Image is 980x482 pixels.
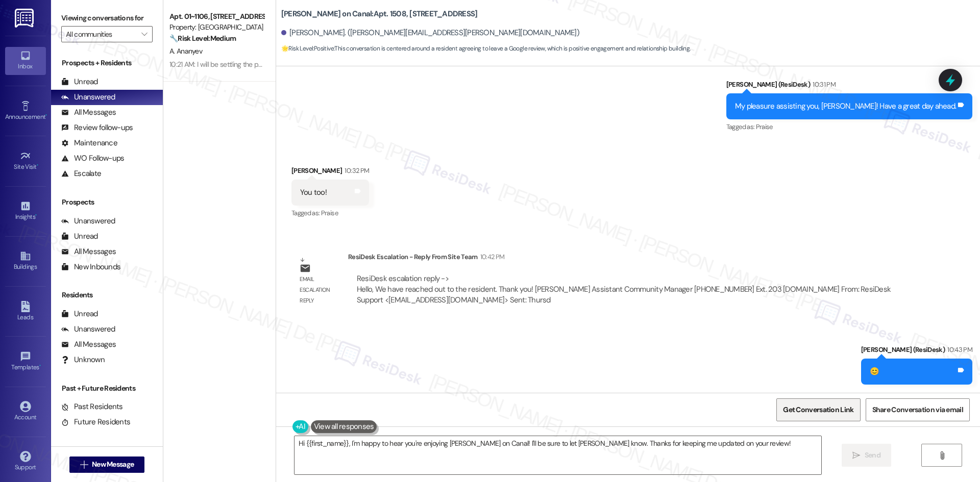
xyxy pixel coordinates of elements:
textarea: Hi {{first_name}}, I'm happy to hear you're enjoying [PERSON_NAME] on Canal! I'll be sure to let ... [295,436,821,474]
div: Review follow-ups [61,122,133,133]
i:  [141,30,147,38]
div: [PERSON_NAME]. ([PERSON_NAME][EMAIL_ADDRESS][PERSON_NAME][DOMAIN_NAME]) [281,28,579,38]
div: Tagged as: [726,119,972,134]
div: Unanswered [61,324,115,335]
span: Share Conversation via email [872,404,963,415]
span: Send [865,450,880,461]
div: Escalate [61,168,101,179]
span: Get Conversation Link [783,404,853,415]
div: Prospects [51,197,163,208]
span: : This conversation is centered around a resident agreeing to leave a Google review, which is pos... [281,43,691,54]
span: Praise [321,209,338,217]
span: • [37,162,38,169]
div: Prospects + Residents [51,58,163,68]
div: Property: [GEOGRAPHIC_DATA] [169,22,264,33]
a: Leads [5,298,46,325]
div: Tagged as: [291,206,369,220]
span: • [39,362,41,369]
button: Send [842,444,891,467]
a: Templates • [5,348,46,375]
label: Viewing conversations for [61,10,153,26]
div: Residents [51,290,163,300]
div: All Messages [61,246,116,257]
span: • [35,212,37,219]
div: [PERSON_NAME] (ResiDesk) [861,344,972,359]
a: Inbox [5,47,46,74]
i:  [852,451,860,460]
a: Buildings [5,247,46,275]
div: New Inbounds [61,262,120,272]
strong: 🔧 Risk Level: Medium [169,34,236,43]
div: [PERSON_NAME] [291,165,369,180]
div: Unread [61,309,98,319]
div: Email escalation reply [300,274,339,307]
span: A. Ananyev [169,46,202,56]
div: My pleasure assisting you, [PERSON_NAME]! Have a great day ahead. [735,101,956,112]
div: ResiDesk escalation reply -> Hello, We have reached out to the resident. Thank you! [PERSON_NAME]... [357,273,891,306]
div: Apt. 01~1106, [STREET_ADDRESS][PERSON_NAME] [169,11,264,22]
div: 10:21 AM: I will be settling the payment [DATE] as I just arrived from my trip tonight. Thank you... [169,60,558,69]
a: Account [5,398,46,425]
img: ResiDesk Logo [15,9,36,28]
span: • [45,112,47,119]
div: Unanswered [61,216,115,226]
div: You too! [300,187,327,198]
input: All communities [66,26,136,42]
button: New Message [69,456,145,473]
div: Past + Future Residents [51,383,163,394]
a: Support [5,448,46,475]
div: Past Residents [61,401,123,412]
div: Unread [61,77,98,87]
div: Unknown [61,354,105,365]
div: 😊 [870,366,879,377]
span: Praise [756,122,773,131]
a: Insights • [5,197,46,225]
span: New Message [92,459,134,470]
i:  [80,461,88,469]
div: Maintenance [61,138,117,148]
strong: 🌟 Risk Level: Positive [281,44,334,53]
div: Unanswered [61,92,115,103]
div: Unread [61,231,98,242]
div: WO Follow-ups [61,153,124,164]
i:  [938,451,946,460]
div: [PERSON_NAME] (ResiDesk) [726,79,972,93]
div: 10:32 PM [342,165,369,176]
button: Share Conversation via email [866,398,970,421]
b: [PERSON_NAME] on Canal: Apt. 1508, [STREET_ADDRESS] [281,9,478,19]
button: Get Conversation Link [776,398,860,421]
div: 10:31 PM [810,79,836,90]
div: Future Residents [61,417,130,427]
div: All Messages [61,107,116,118]
div: 10:42 PM [478,251,505,262]
div: ResiDesk Escalation - Reply From Site Team [348,251,910,266]
div: All Messages [61,339,116,350]
div: 10:43 PM [945,344,972,355]
a: Site Visit • [5,147,46,175]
